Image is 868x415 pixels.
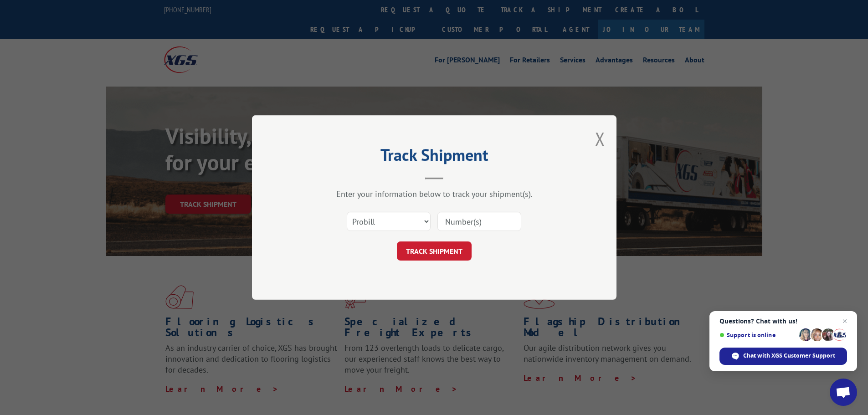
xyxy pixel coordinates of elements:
button: Close modal [595,127,605,151]
span: Close chat [839,316,850,327]
input: Number(s) [437,212,521,231]
div: Enter your information below to track your shipment(s). [298,189,571,199]
span: Questions? Chat with us! [719,318,847,325]
span: Support is online [719,332,796,338]
button: TRACK SHIPMENT [397,241,472,261]
h2: Track Shipment [298,149,571,166]
div: Open chat [830,379,857,406]
span: Chat with XGS Customer Support [743,352,835,360]
div: Chat with XGS Customer Support [719,348,847,365]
